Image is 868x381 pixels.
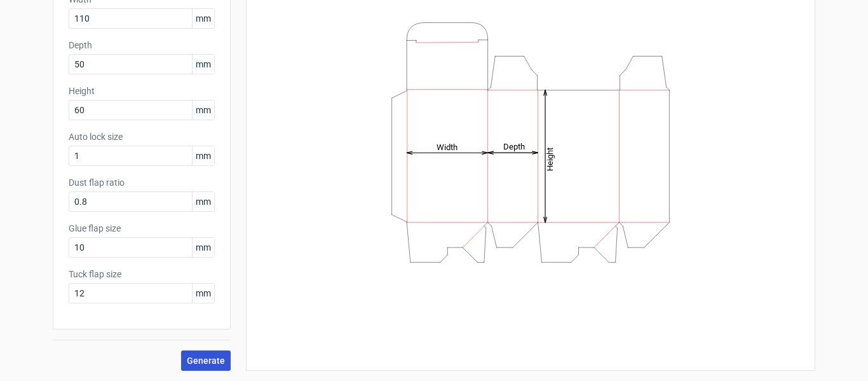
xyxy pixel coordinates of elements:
span: mm [192,9,214,28]
span: mm [192,100,214,120]
span: mm [192,284,214,303]
tspan: Depth [503,142,525,151]
span: mm [192,192,214,211]
tspan: Width [437,142,458,151]
label: Glue flap size [69,222,215,235]
label: Height [69,85,215,97]
label: Auto lock size [69,130,215,143]
button: Generate [181,350,231,371]
tspan: Height [545,147,555,170]
span: mm [192,146,214,165]
label: Dust flap ratio [69,176,215,189]
span: mm [192,55,214,74]
span: Generate [187,356,225,365]
label: Depth [69,39,215,52]
label: Tuck flap size [69,268,215,281]
span: mm [192,238,214,257]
